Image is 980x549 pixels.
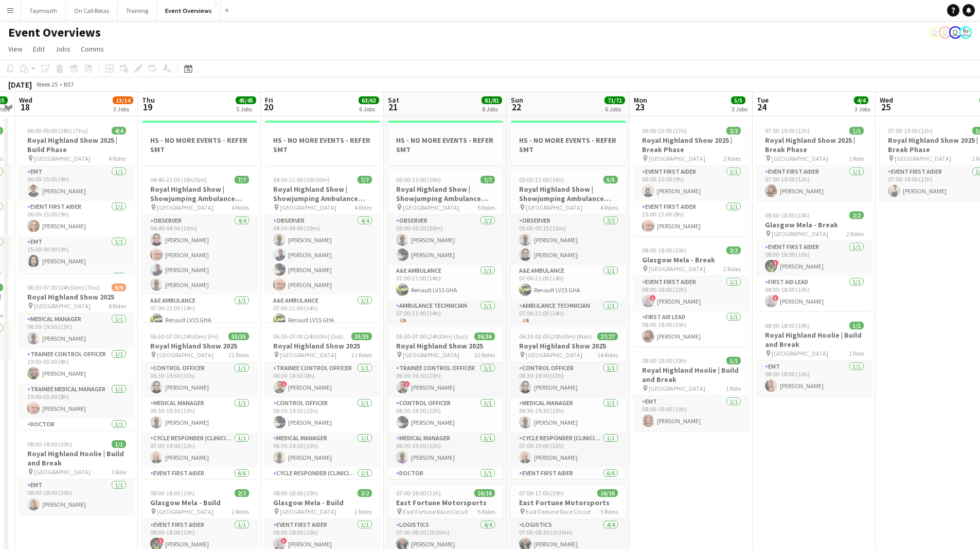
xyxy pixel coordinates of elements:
[77,42,108,56] a: Comms
[765,127,810,135] span: 07:00-19:00 (12h)
[388,397,503,432] app-card-role: Control Officer1/106:30-19:30 (13h)[PERSON_NAME]
[634,201,749,236] app-card-role: Event First Aider1/115:00-23:00 (8h)[PERSON_NAME]
[526,351,582,359] span: [GEOGRAPHIC_DATA]
[236,105,256,113] div: 5 Jobs
[849,155,864,162] span: 1 Role
[949,26,961,39] app-user-avatar: Operations Team
[511,432,626,468] app-card-role: Cycle Responder (Clinician)1/107:00-19:00 (12h)[PERSON_NAME]
[634,240,749,346] app-job-card: 08:00-18:00 (10h)2/2Glasgow Mela - Break [GEOGRAPHIC_DATA]2 RolesEvent First Aider1/108:00-18:00 ...
[388,498,503,507] h3: East Fortune Motorsports
[732,105,747,113] div: 3 Jobs
[351,351,372,359] span: 21 Roles
[388,432,503,468] app-card-role: Medical Manager1/106:30-19:30 (13h)[PERSON_NAME]
[4,42,27,56] a: View
[388,136,503,154] h3: HS - NO MORE EVENTS - REFER SMT
[351,332,372,340] span: 35/35
[150,489,195,497] span: 08:00-18:00 (10h)
[19,449,134,468] h3: Royal Highland Hoolie | Build and Break
[849,350,864,357] span: 1 Role
[19,166,134,201] app-card-role: EMT1/106:00-15:00 (9h)[PERSON_NAME]
[265,95,273,105] span: Fri
[511,121,626,165] div: HS - NO MORE EVENTS - REFER SMT
[118,1,157,21] button: Training
[265,170,380,322] app-job-card: 04:30-21:00 (16h30m)7/7Royal Highland Show | Showjumping Ambulance Cover [GEOGRAPHIC_DATA]4 Roles...
[757,166,872,201] app-card-role: Event First Aider1/107:00-19:00 (12h)[PERSON_NAME]
[511,136,626,154] h3: HS - NO MORE EVENTS - REFER SMT
[19,277,134,430] app-job-card: 06:30-07:00 (24h30m) (Thu)8/9Royal Highland Show 2025 [GEOGRAPHIC_DATA]8 RolesMedical Manager1/10...
[64,80,74,88] div: BST
[878,101,893,113] span: 25
[396,332,468,340] span: 06:30-07:00 (24h30m) (Sun)
[142,498,257,507] h3: Glasgow Mela - Build
[157,1,221,21] button: Event Overviews
[649,385,705,392] span: [GEOGRAPHIC_DATA]
[265,432,380,468] app-card-role: Medical Manager1/106:30-19:30 (13h)[PERSON_NAME]
[19,121,134,273] div: 06:00-00:00 (18h) (Thu)4/4Royal Highland Show 2025 | Build Phase [GEOGRAPHIC_DATA]4 RolesEMT1/106...
[265,185,380,203] h3: Royal Highland Show | Showjumping Ambulance Cover
[265,498,380,507] h3: Glasgow Mela - Build
[403,508,468,515] span: East Fortune Race Circuit
[19,479,134,514] app-card-role: EMT1/108:00-18:00 (10h)[PERSON_NAME]
[55,44,70,54] span: Jobs
[142,341,257,351] h3: Royal Highland Show 2025
[404,381,410,387] span: !
[726,127,741,135] span: 2/2
[21,1,66,21] button: Taymouth
[757,205,872,311] app-job-card: 08:00-18:00 (10h)2/2Glasgow Mela - Break [GEOGRAPHIC_DATA]2 RolesEvent First Aider1/108:00-18:00 ...
[142,432,257,468] app-card-role: Cycle Responder (Clinician)1/107:00-19:00 (12h)[PERSON_NAME]
[634,365,749,384] h3: Royal Highland Hoolie | Build and Break
[281,381,287,387] span: !
[388,121,503,165] app-job-card: HS - NO MORE EVENTS - REFER SMT
[634,95,647,105] span: Mon
[649,265,705,273] span: [GEOGRAPHIC_DATA]
[604,96,625,104] span: 71/71
[757,121,872,201] div: 07:00-19:00 (12h)1/1Royal Highland Show 2025 | Break Phase [GEOGRAPHIC_DATA]1 RoleEvent First Aid...
[388,341,503,351] h3: Royal Highland Show 2025
[632,101,647,113] span: 23
[757,136,872,154] h3: Royal Highland Show 2025 | Break Phase
[273,489,318,497] span: 08:00-18:00 (10h)
[849,211,864,219] span: 2/2
[359,105,379,113] div: 6 Jobs
[511,300,626,335] app-card-role: Ambulance Technician1/107:00-21:00 (14h)[PERSON_NAME]
[757,315,872,396] app-job-card: 08:00-18:00 (10h)1/1Royal Highland Hoolie | Build and Break [GEOGRAPHIC_DATA]1 RoleEMT1/108:00-18...
[228,332,249,340] span: 35/35
[157,351,213,359] span: [GEOGRAPHIC_DATA]
[265,326,380,479] app-job-card: 06:30-07:00 (24h30m) (Sat)35/35Royal Highland Show 2025 [GEOGRAPHIC_DATA]21 RolesTrainee Control ...
[27,127,88,135] span: 06:00-00:00 (18h) (Thu)
[8,25,101,40] h1: Event Overviews
[511,215,626,265] app-card-role: Observer2/205:00-05:15 (15m)[PERSON_NAME][PERSON_NAME]
[19,313,134,348] app-card-role: Medical Manager1/106:30-19:30 (13h)[PERSON_NAME]
[723,155,741,162] span: 2 Roles
[600,508,618,515] span: 5 Roles
[477,508,495,515] span: 5 Roles
[474,489,495,497] span: 16/16
[265,121,380,165] app-job-card: HS - NO MORE EVENTS - REFER SMT
[757,361,872,396] app-card-role: EMT1/108:00-18:00 (10h)[PERSON_NAME]
[142,185,257,203] h3: Royal Highland Show | Showjumping Ambulance Cover
[511,362,626,397] app-card-role: Control Officer1/106:30-19:30 (13h)[PERSON_NAME]
[597,351,618,359] span: 14 Roles
[634,121,749,236] app-job-card: 06:00-23:00 (17h)2/2Royal Highland Show 2025 | Break Phase [GEOGRAPHIC_DATA]2 RolesEvent First Ai...
[150,176,207,184] span: 04:40-21:00 (16h20m)
[142,326,257,479] div: 06:30-07:00 (24h30m) (Fri)35/35Royal Highland Show 2025 [GEOGRAPHIC_DATA]21 RolesControl Officer1...
[726,385,741,392] span: 1 Role
[140,101,155,113] span: 19
[388,468,503,503] app-card-role: Doctor1/107:00-15:00 (8h)
[265,397,380,432] app-card-role: Control Officer1/106:30-19:30 (13h)[PERSON_NAME]
[511,397,626,432] app-card-role: Medical Manager1/106:30-19:30 (13h)[PERSON_NAME]
[634,351,749,431] app-job-card: 08:00-18:00 (10h)1/1Royal Highland Hoolie | Build and Break [GEOGRAPHIC_DATA]1 RoleEMT1/108:00-18...
[281,538,287,544] span: !
[109,155,126,162] span: 4 Roles
[634,136,749,154] h3: Royal Highland Show 2025 | Break Phase
[511,326,626,479] div: 06:30-03:00 (20h30m) (Mon)27/27Royal Highland Show 2025 [GEOGRAPHIC_DATA]14 RolesControl Officer1...
[109,302,126,310] span: 8 Roles
[81,44,104,54] span: Comms
[236,96,256,104] span: 45/45
[772,350,828,357] span: [GEOGRAPHIC_DATA]
[772,230,828,238] span: [GEOGRAPHIC_DATA]
[511,170,626,322] app-job-card: 05:00-21:00 (16h)5/5Royal Highland Show | Showjumping Ambulance Cover [GEOGRAPHIC_DATA]4 RolesObs...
